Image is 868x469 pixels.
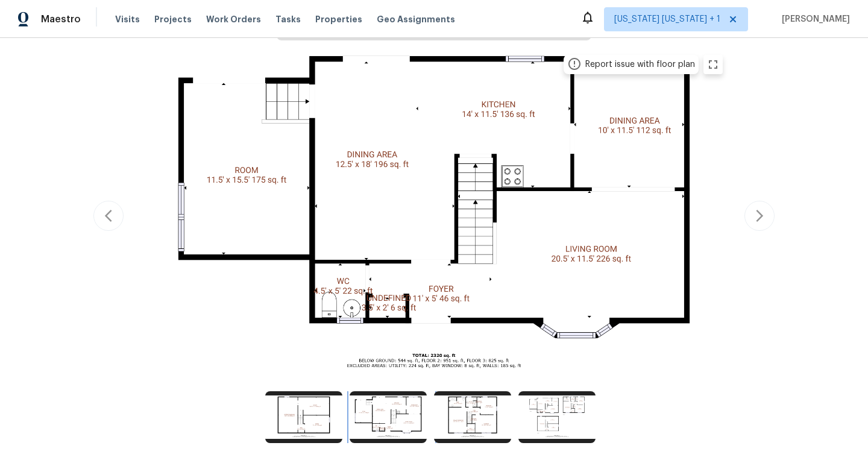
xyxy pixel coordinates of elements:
img: https://cabinet-assets.s3.amazonaws.com/production/storage/11fc3562-edd7-4066-b13d-9c5da63244a5.p... [265,391,342,443]
span: Projects [154,13,192,25]
img: https://cabinet-assets.s3.amazonaws.com/production/storage/c40ee219-5146-4600-9839-8e69c30f3737.p... [350,391,427,443]
span: [PERSON_NAME] [777,13,850,25]
button: zoom in [703,55,723,74]
span: [US_STATE] [US_STATE] + 1 [614,13,720,25]
span: Maestro [41,13,81,25]
span: Work Orders [206,13,261,25]
img: https://cabinet-assets.s3.amazonaws.com/production/storage/727d4a74-ebad-4f2c-8d47-018d0bad7cc0.p... [518,391,596,443]
span: Tasks [275,15,301,24]
span: Geo Assignments [377,13,455,25]
span: Properties [315,13,362,25]
span: Visits [115,13,140,25]
img: https://cabinet-assets.s3.amazonaws.com/production/storage/c6a43b49-32c5-4315-8b05-a51ef6749261.p... [434,391,511,443]
div: Report issue with floor plan [585,58,695,71]
img: floor plan rendering [138,48,730,380]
